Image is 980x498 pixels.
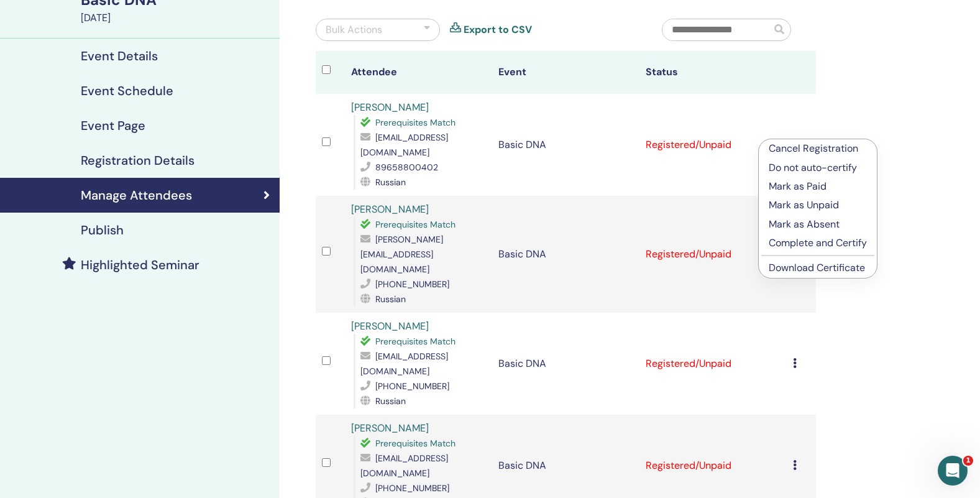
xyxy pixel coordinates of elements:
[360,453,448,479] span: [EMAIL_ADDRESS][DOMAIN_NAME]
[375,293,406,305] span: Russian
[464,22,532,37] a: Export to CSV
[769,198,867,213] p: Mark as Unpaid
[769,179,867,194] p: Mark as Paid
[769,236,867,251] p: Complete and Certify
[81,83,173,98] h4: Event Schedule
[492,94,639,196] td: Basic DNA
[375,177,406,188] span: Russian
[769,160,867,175] p: Do not auto-certify
[351,320,429,333] a: [PERSON_NAME]
[375,279,449,290] span: [PHONE_NUMBER]
[360,132,448,158] span: [EMAIL_ADDRESS][DOMAIN_NAME]
[375,482,449,494] span: [PHONE_NUMBER]
[360,351,448,377] span: [EMAIL_ADDRESS][DOMAIN_NAME]
[769,261,865,274] a: Download Certificate
[81,188,192,203] h4: Manage Attendees
[639,51,787,94] th: Status
[769,217,867,232] p: Mark as Absent
[769,141,867,156] p: Cancel Registration
[326,22,382,37] div: Bulk Actions
[81,153,195,168] h4: Registration Details
[360,234,443,275] span: [PERSON_NAME][EMAIL_ADDRESS][DOMAIN_NAME]
[351,203,429,216] a: [PERSON_NAME]
[81,118,145,133] h4: Event Page
[375,438,456,449] span: Prerequisites Match
[351,422,429,435] a: [PERSON_NAME]
[345,51,492,94] th: Attendee
[81,48,158,63] h4: Event Details
[375,117,456,128] span: Prerequisites Match
[375,336,456,347] span: Prerequisites Match
[375,395,406,407] span: Russian
[492,51,639,94] th: Event
[81,11,272,25] div: [DATE]
[375,219,456,230] span: Prerequisites Match
[375,162,438,173] span: 89658800402
[375,380,449,392] span: [PHONE_NUMBER]
[492,196,639,313] td: Basic DNA
[938,456,968,486] iframe: Intercom live chat
[81,257,199,272] h4: Highlighted Seminar
[351,101,429,114] a: [PERSON_NAME]
[492,313,639,415] td: Basic DNA
[963,456,973,466] span: 1
[81,223,124,237] h4: Publish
